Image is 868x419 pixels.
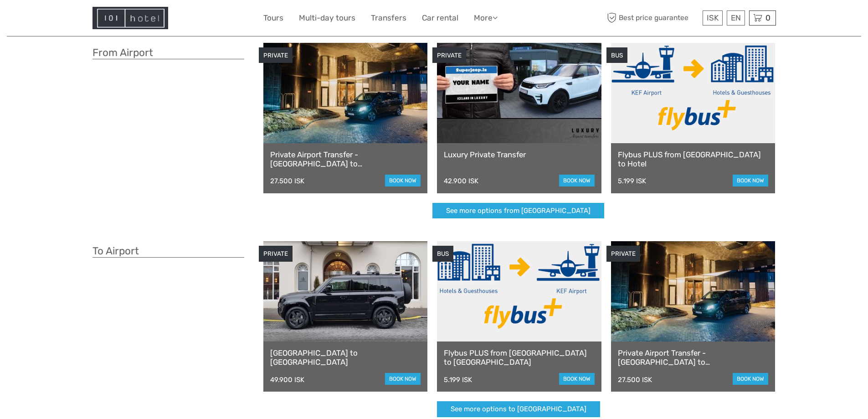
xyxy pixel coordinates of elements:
button: Open LiveChat chat widget [105,14,116,25]
span: 0 [764,13,772,22]
a: book now [385,175,421,186]
div: 42.900 ISK [444,177,478,185]
a: Transfers [371,11,406,25]
a: Tours [263,11,283,25]
a: Private Airport Transfer - [GEOGRAPHIC_DATA] to [GEOGRAPHIC_DATA] [618,348,769,367]
div: PRIVATE [259,47,293,63]
a: Car rental [422,11,458,25]
a: Flybus PLUS from [GEOGRAPHIC_DATA] to [GEOGRAPHIC_DATA] [444,348,595,367]
a: More [474,11,498,25]
a: book now [385,373,421,385]
div: PRIVATE [259,246,293,262]
a: book now [733,175,768,186]
div: PRIVATE [606,246,640,262]
a: Luxury Private Transfer [444,150,595,159]
a: Flybus PLUS from [GEOGRAPHIC_DATA] to Hotel [618,150,769,169]
h3: To Airport [92,245,244,258]
a: book now [733,373,768,385]
span: ISK [707,13,719,22]
a: book now [559,373,595,385]
a: [GEOGRAPHIC_DATA] to [GEOGRAPHIC_DATA] [270,348,421,367]
div: EN [727,10,745,26]
div: PRIVATE [432,47,466,63]
a: See more options from [GEOGRAPHIC_DATA] [432,203,604,219]
span: Best price guarantee [605,10,700,26]
a: See more options to [GEOGRAPHIC_DATA] [437,401,600,417]
div: 49.900 ISK [270,376,304,384]
h3: From Airport [92,47,244,59]
div: BUS [606,47,627,63]
p: We're away right now. Please check back later! [13,16,103,23]
div: BUS [432,246,453,262]
div: 5.199 ISK [444,376,472,384]
a: Private Airport Transfer - [GEOGRAPHIC_DATA] to [GEOGRAPHIC_DATA] [270,150,421,169]
div: 27.500 ISK [618,376,652,384]
a: Multi-day tours [299,11,355,25]
a: book now [559,175,595,186]
div: 27.500 ISK [270,177,304,185]
img: Hotel Information [92,7,168,29]
div: 5.199 ISK [618,177,646,185]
